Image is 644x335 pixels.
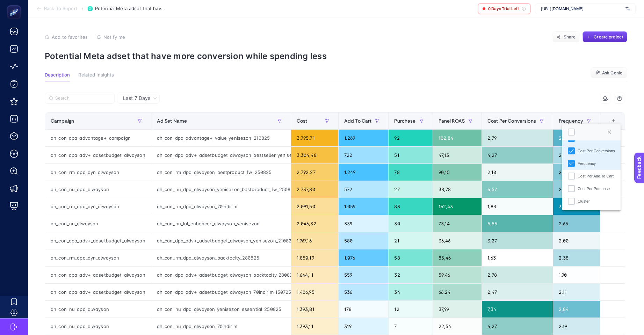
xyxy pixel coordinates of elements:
div: 1.393,11 [291,318,338,335]
button: Related Insights [78,72,114,81]
span: Create project [594,34,623,40]
div: 1.059 [339,198,389,215]
div: 2.792,27 [291,164,338,181]
div: 2,67 [553,164,600,181]
div: 2,42 [553,147,600,163]
button: Description [45,72,70,81]
div: 7,34 [482,301,553,318]
div: ah_con_dpa_adv+_adsetbudget_alwayson [45,147,151,163]
div: + [607,118,620,124]
div: 38,78 [433,181,482,198]
div: ah_con_dpa_adv+_adsetbudget_alwayson_70indirim_150725 [151,284,291,300]
button: Add to favorites [45,34,88,40]
div: 4,27 [482,147,553,163]
div: ah_con_dpa_adv+_adsetbudget_alwayson_bestseller_yenisezon_280825 [151,147,291,163]
span: Potential Meta adset that have more conversion while spending less [95,6,165,12]
div: 27 [389,181,432,198]
div: 559 [339,267,389,283]
div: 2.046,32 [291,215,338,232]
div: 536 [339,284,389,300]
div: 59,46 [433,267,482,283]
div: ah_con_nu_dpa_alwayson_yenisezon_bestproduct_fw_250825 [151,181,291,198]
div: Cost Per Conversions [578,148,615,154]
div: 1.269 [339,130,389,146]
div: ah_con_dpa_adv+_adsetbudget_alwayson [45,284,151,300]
div: 319 [339,318,389,335]
div: 1.406,95 [291,284,338,300]
div: 73,14 [433,215,482,232]
div: ah_con_rm_dpa_dyn_alwayson [45,198,151,215]
div: ah_con_rm_dpa_alwayson_70indirim [151,198,291,215]
div: 2,38 [553,249,600,266]
div: 3,27 [482,232,553,249]
div: 1.076 [339,249,389,266]
div: 3.304,48 [291,147,338,163]
div: 572 [339,181,389,198]
span: Description [45,72,70,78]
div: 2,00 [553,232,600,249]
span: 0 Days Trial Left [488,6,519,12]
div: 1.249 [339,164,389,181]
div: Cluster [578,198,590,204]
li: Cost Per Conversions [562,145,621,157]
span: Cost [297,118,307,124]
div: 2,47 [482,284,553,300]
span: Notify me [103,34,125,40]
span: Add To Cart [344,118,372,124]
li: Cost Per Purchase [562,182,621,195]
button: Close [604,126,615,138]
div: 178 [339,301,389,318]
div: 1.644,11 [291,267,338,283]
div: 58 [389,249,432,266]
div: 162,43 [433,198,482,215]
div: 30 [389,215,432,232]
div: 78 [389,164,432,181]
div: 3,49 [553,198,600,215]
div: 102,84 [433,130,482,146]
div: 2,79 [482,130,553,146]
div: 1,83 [482,198,553,215]
span: Share [564,34,576,40]
span: Ad Set Name [157,118,187,124]
div: 85,46 [433,249,482,266]
div: 2,65 [553,215,600,232]
div: ah_con_dpa_adv+_adsetbudget_alwayson [45,232,151,249]
div: ah_con_nu_alwayson [45,215,151,232]
div: 47,13 [433,147,482,163]
div: 51 [389,147,432,163]
div: 722 [339,147,389,163]
span: Frequency [559,118,583,124]
div: 1.850,19 [291,249,338,266]
div: 2.091,50 [291,198,338,215]
button: Notify me [96,34,125,40]
button: Create project [583,31,627,43]
span: [URL][DOMAIN_NAME] [541,6,623,12]
div: ah_con_rm_dpa_dyn_alwayson [45,249,151,266]
div: 1.967,16 [291,232,338,249]
div: ah_con_rm_dpa_alwayson_bestproduct_fw_250825 [151,164,291,181]
div: 37,99 [433,301,482,318]
p: Potential Meta adset that have more conversion while spending less [45,51,627,61]
div: ah_con_nu_dpa_alwayson [45,318,151,335]
div: Frequency [578,161,596,167]
div: ah_con_dpa_adv+_adsetbudget_alwayson_backtocity_280825 [151,267,291,283]
div: 34 [389,284,432,300]
div: ah_con_rm_dpa_alwayson_backtocity_280825 [151,249,291,266]
div: ah_con_nu_dpa_alwayson_70indirim [151,318,291,335]
div: ah_con_nu_dpa_alwayson [45,181,151,198]
div: 22,54 [433,318,482,335]
span: Feedback [4,2,27,8]
div: 4,57 [482,181,553,198]
div: ah_con_nu_dpa_alwayson_yenisezon_essential_250825 [151,301,291,318]
div: ah_con_dpa_advantage+_campaign [45,130,151,146]
span: Last 7 Days [123,95,150,102]
div: 2,84 [553,301,600,318]
li: Frequency [562,157,621,170]
div: 32 [389,267,432,283]
div: Cost Per Add To Cart [578,173,614,179]
div: 3.795,71 [291,130,338,146]
div: Cost Per Purchase [578,186,610,192]
div: 1.393,81 [291,301,338,318]
div: 92 [389,130,432,146]
div: 8 items selected [606,118,612,133]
